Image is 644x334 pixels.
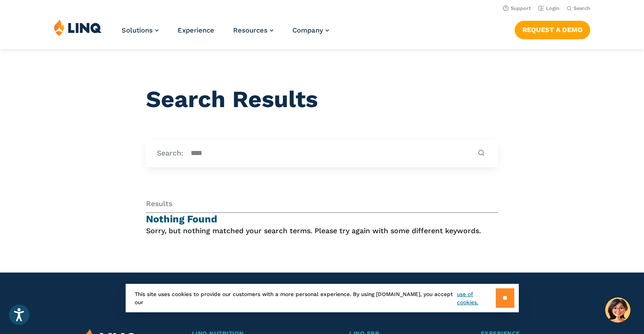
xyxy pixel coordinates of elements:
a: Login [538,5,559,11]
label: Search: [157,148,183,158]
button: Submit Search [475,149,487,158]
div: Results [146,199,498,213]
a: Support [503,5,531,11]
a: Request a Demo [515,21,590,39]
a: use of cookies. [457,290,495,306]
nav: Button Navigation [515,19,590,39]
button: Open Search Bar [567,5,590,12]
nav: Primary Navigation [122,19,329,49]
p: Sorry, but nothing matched your search terms. Please try again with some different keywords. [146,226,498,236]
span: Solutions [122,26,153,34]
a: Resources [233,26,273,34]
a: Solutions [122,26,159,34]
img: LINQ | K‑12 Software [54,19,102,36]
span: Search [573,5,590,11]
h1: Search Results [146,86,498,113]
button: Hello, have a question? Let’s chat. [605,297,630,323]
a: Experience [178,26,214,34]
div: This site uses cookies to provide our customers with a more personal experience. By using [DOMAIN... [126,284,519,312]
h4: Nothing Found [146,213,498,226]
span: Resources [233,26,268,34]
span: Company [292,26,323,34]
a: Company [292,26,329,34]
